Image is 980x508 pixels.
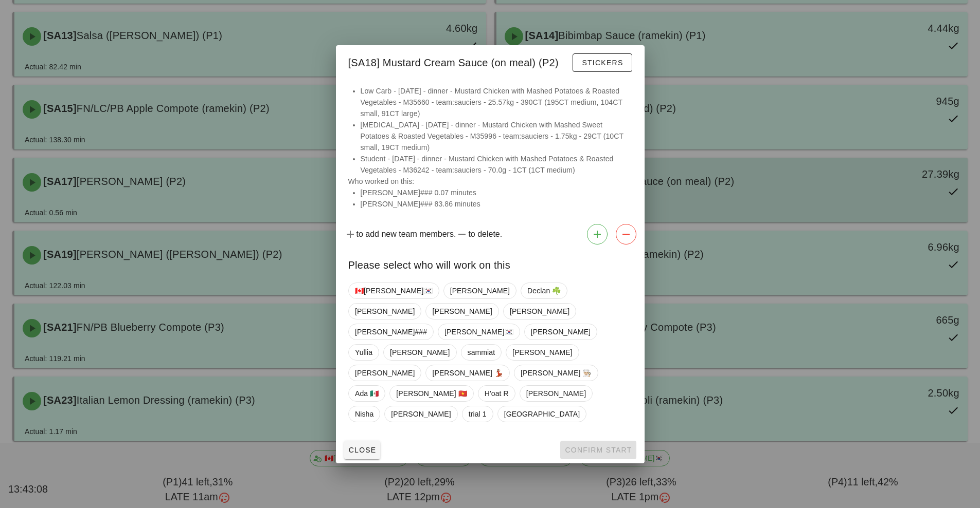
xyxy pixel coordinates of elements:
[361,198,632,210] li: [PERSON_NAME]### 83.86 minutes
[450,283,509,298] span: [PERSON_NAME]
[468,406,486,422] span: trial 1
[336,249,645,278] div: Please select who will work on this
[432,365,503,381] span: [PERSON_NAME] 💃🏽
[361,153,632,176] li: Student - [DATE] - dinner - Mustard Chicken with Mashed Potatoes & Roasted Vegetables - M36242 - ...
[530,324,590,340] span: [PERSON_NAME]
[361,85,632,119] li: Low Carb - [DATE] - dinner - Mustard Chicken with Mashed Potatoes & Roasted Vegetables - M35660 -...
[336,220,645,249] div: to add new team members. to delete.
[391,406,451,422] span: [PERSON_NAME]
[520,365,591,381] span: [PERSON_NAME] 👨🏼‍🍳
[344,441,381,459] button: Close
[509,304,569,319] span: [PERSON_NAME]
[390,345,450,360] span: [PERSON_NAME]
[361,187,632,198] li: [PERSON_NAME]### 0.07 minutes
[355,304,415,319] span: [PERSON_NAME]
[432,304,492,319] span: [PERSON_NAME]
[527,283,561,298] span: Declan ☘️
[526,386,585,401] span: [PERSON_NAME]
[355,283,433,298] span: 🇨🇦[PERSON_NAME]🇰🇷
[336,45,645,77] div: [SA18] Mustard Cream Sauce (on meal) (P2)
[396,386,467,401] span: [PERSON_NAME] 🇻🇳
[355,345,372,360] span: Yullia
[348,446,377,454] span: Close
[504,406,579,422] span: [GEOGRAPHIC_DATA]
[444,324,513,340] span: [PERSON_NAME]🇰🇷
[512,345,572,360] span: [PERSON_NAME]
[355,386,379,401] span: Ada 🇲🇽
[467,345,495,360] span: sammiat
[355,365,415,381] span: [PERSON_NAME]
[484,386,508,401] span: H'oat R
[581,59,623,67] span: Stickers
[573,53,632,72] button: Stickers
[355,324,427,340] span: [PERSON_NAME]###
[361,119,632,153] li: [MEDICAL_DATA] - [DATE] - dinner - Mustard Chicken with Mashed Sweet Potatoes & Roasted Vegetable...
[336,85,645,220] div: Who worked on this:
[355,406,373,422] span: Nisha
